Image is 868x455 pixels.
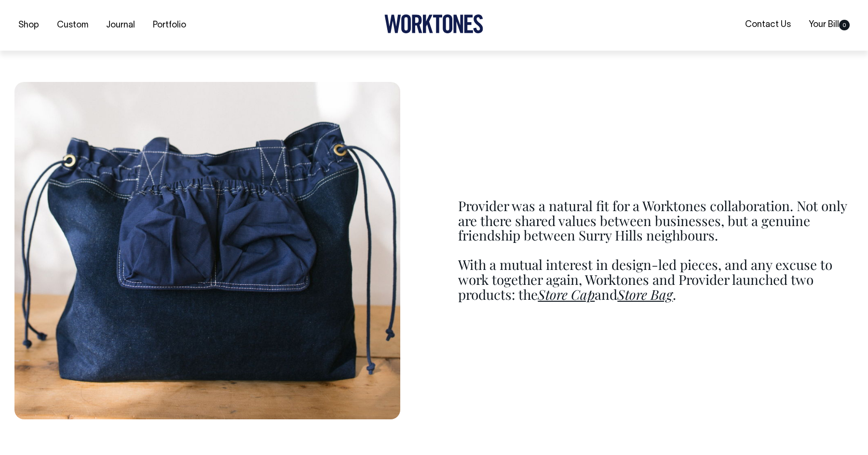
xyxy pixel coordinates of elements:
[102,17,139,33] a: Journal
[149,17,190,33] a: Portfolio
[458,199,854,243] p: Provider was a natural fit for a Worktones collaboration. Not only are there shared values betwee...
[53,17,92,33] a: Custom
[458,257,854,302] p: With a mutual interest in design-led pieces, and any excuse to work together again, Worktones and...
[14,82,400,419] img: Image
[538,285,595,303] a: Store Cap
[617,285,673,303] a: Store Bag
[741,17,795,33] a: Contact Us
[839,20,850,30] span: 0
[805,17,854,33] a: Your Bill0
[14,17,43,33] a: Shop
